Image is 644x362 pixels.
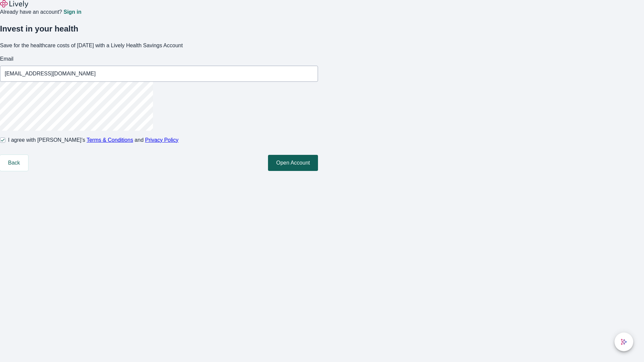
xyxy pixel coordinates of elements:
button: Open Account [268,155,318,171]
svg: Lively AI Assistant [621,339,627,345]
a: Privacy Policy [145,137,179,143]
button: chat [614,333,633,351]
span: I agree with [PERSON_NAME]’s and [8,136,178,144]
a: Sign in [63,9,81,15]
a: Terms & Conditions [87,137,133,143]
